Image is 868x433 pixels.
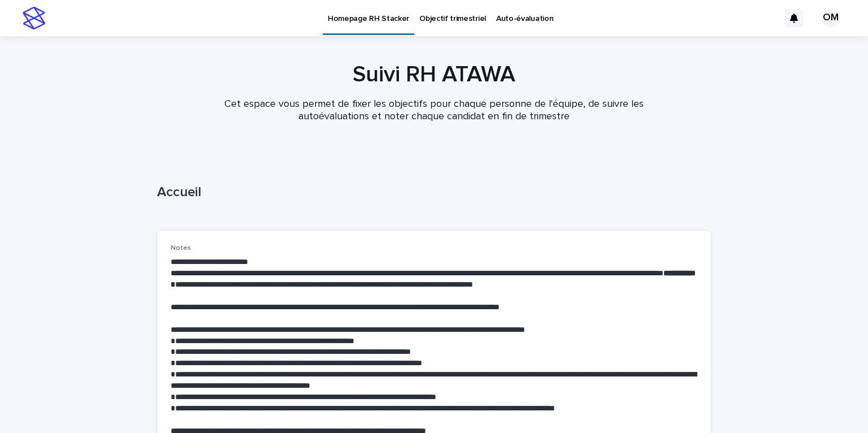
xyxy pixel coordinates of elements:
p: Accueil [157,184,706,201]
div: OM [822,9,840,27]
p: Cet espace vous permet de fixer les objectifs pour chaque personne de l'équipe, de suivre les aut... [208,98,660,123]
span: Notes [171,245,191,252]
h1: Suivi RH ATAWA [157,61,711,88]
img: stacker-logo-s-only.png [23,7,45,29]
